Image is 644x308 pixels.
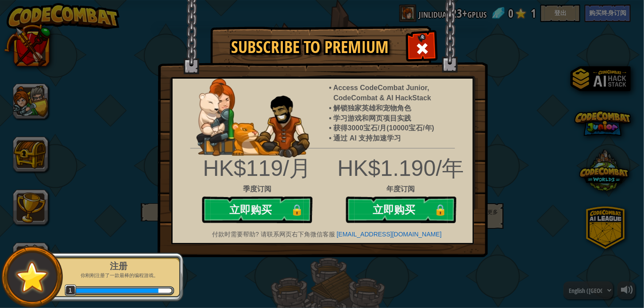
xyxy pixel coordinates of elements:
[202,197,312,223] button: 立即购买🔒
[199,153,316,184] div: HK$119/月
[199,184,316,194] div: 季度订阅
[220,38,401,57] h1: Subscribe to Premium
[166,153,479,184] div: HK$1.190/年
[334,114,464,124] li: 学习游戏和网页项目实践
[334,133,464,144] li: 通过 AI 支持加速学习
[212,231,335,238] span: 付款时需要帮助? 请联系网页右下角微信客服
[166,184,479,194] div: 年度订阅
[12,257,52,297] img: default.png
[63,260,174,272] div: 注册
[334,83,464,103] li: Access CodeCombat Junior, CodeCombat & AI HackStack
[63,272,174,279] p: 你刚刚注册了一款最棒的编程游戏。
[337,231,442,238] a: [EMAIL_ADDRESS][DOMAIN_NAME]
[334,123,464,133] li: 获得3000宝石/月(10000宝石/年)
[197,79,310,158] img: anya-and-nando-pet.webp
[334,103,464,114] li: 解锁独家英雄和宠物角色
[346,197,456,223] button: 立即购买🔒
[65,285,77,297] span: 1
